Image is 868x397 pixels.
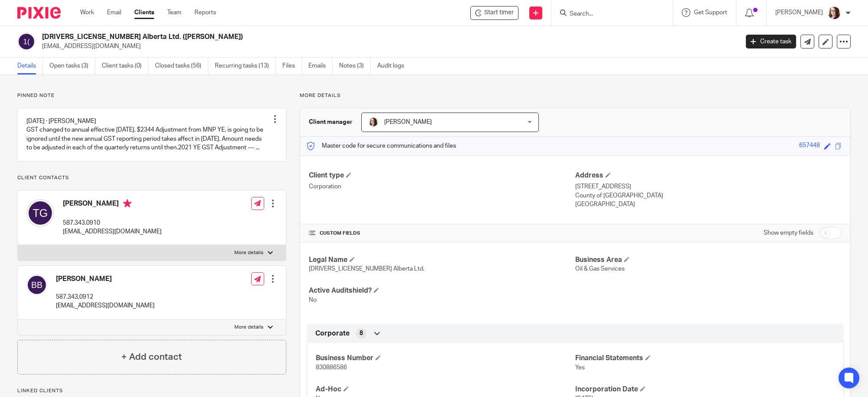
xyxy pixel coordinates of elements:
img: svg%3E [26,199,54,227]
p: More details [234,249,263,256]
img: Kelsey%20Website-compressed%20Resized.jpg [368,117,379,127]
p: 587.343.0912 [56,293,155,301]
h4: Ad-Hoc [316,385,575,394]
i: Primary [123,199,132,208]
img: Pixie [17,7,61,19]
h4: Business Number [316,354,575,363]
p: Corporation [309,182,575,191]
a: Closed tasks (56) [155,58,208,74]
h4: Address [575,171,842,180]
span: [DRIVERS_LICENSE_NUMBER] Alberta Ltd. [309,266,424,272]
div: 1851204 Alberta Ltd. (Bjork) [470,6,518,20]
p: Master code for secure communications and files [307,142,456,150]
a: Notes (3) [339,58,371,74]
p: [EMAIL_ADDRESS][DOMAIN_NAME] [63,227,162,236]
a: Create task [746,35,796,48]
p: Linked clients [17,387,286,394]
p: More details [300,92,851,99]
img: svg%3E [26,274,47,295]
h4: Legal Name [309,255,575,265]
h4: [PERSON_NAME] [63,199,162,210]
span: Corporate [315,329,350,338]
h4: Business Area [575,255,842,265]
img: Kelsey%20Website-compressed%20Resized.jpg [827,6,841,20]
p: [STREET_ADDRESS] [575,182,842,191]
h4: Active Auditshield? [309,286,575,295]
input: Search [569,10,647,18]
p: County of [GEOGRAPHIC_DATA] [575,191,842,200]
img: svg%3E [17,32,36,51]
label: Show empty fields [764,229,813,237]
div: 657448 [799,141,820,151]
span: No [309,297,317,303]
h4: + Add contact [121,350,182,364]
a: Work [80,8,94,17]
h4: Client type [309,171,575,180]
h3: Client manager [309,118,353,126]
span: Get Support [694,10,727,16]
h4: Incorporation Date [575,385,835,394]
p: Client contacts [17,174,286,181]
a: Email [107,8,121,17]
h4: CUSTOM FIELDS [309,230,575,237]
span: 8 [360,329,363,338]
span: Yes [575,365,585,371]
a: Emails [308,58,333,74]
p: [PERSON_NAME] [775,8,823,17]
h2: [DRIVERS_LICENSE_NUMBER] Alberta Ltd. ([PERSON_NAME]) [42,32,595,42]
a: Audit logs [377,58,411,74]
p: 587.343.0910 [63,219,162,227]
p: [EMAIL_ADDRESS][DOMAIN_NAME] [42,42,733,51]
a: Client tasks (0) [102,58,149,74]
span: [PERSON_NAME] [384,119,432,125]
p: More details [234,324,263,331]
p: [EMAIL_ADDRESS][DOMAIN_NAME] [56,301,155,310]
a: Details [17,58,43,74]
a: Reports [194,8,216,17]
p: [GEOGRAPHIC_DATA] [575,200,842,209]
span: 830886586 [316,365,347,371]
a: Open tasks (3) [49,58,95,74]
p: Pinned note [17,92,286,99]
span: Start timer [484,8,514,17]
h4: [PERSON_NAME] [56,274,155,284]
a: Files [282,58,302,74]
a: Team [167,8,181,17]
h4: Financial Statements [575,354,835,363]
span: Oil & Gas Services [575,266,625,272]
a: Clients [134,8,154,17]
a: Recurring tasks (13) [215,58,276,74]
